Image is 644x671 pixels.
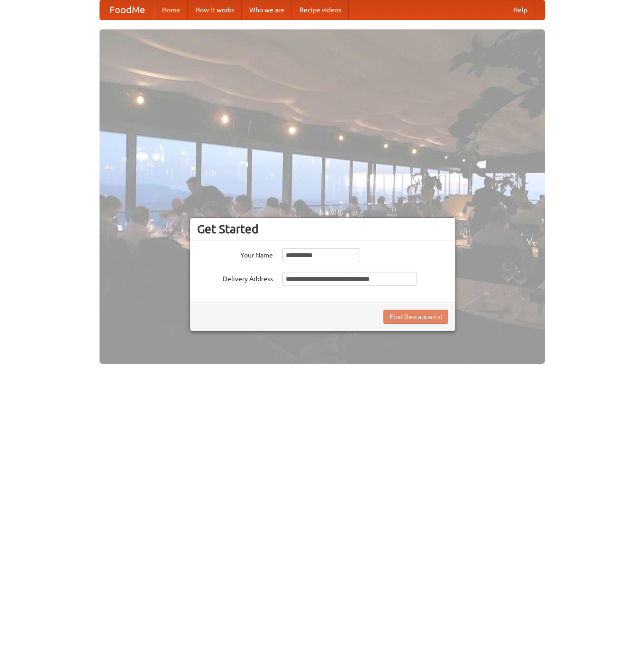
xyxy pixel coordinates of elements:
[242,0,292,19] a: Who we are
[188,0,242,19] a: How it works
[154,0,188,19] a: Home
[506,0,535,19] a: Help
[197,248,273,260] label: Your Name
[383,310,448,324] button: Find Restaurants!
[292,0,349,19] a: Recipe videos
[197,272,273,284] label: Delivery Address
[100,0,154,19] a: FoodMe
[197,222,448,236] h3: Get Started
